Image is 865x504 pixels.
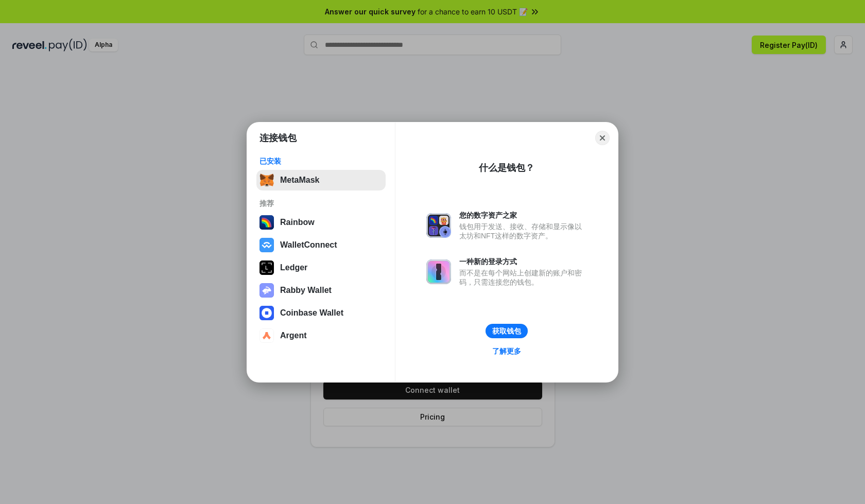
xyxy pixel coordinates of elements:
[492,346,521,356] div: 了解更多
[256,280,386,301] button: Rabby Wallet
[280,331,307,340] div: Argent
[259,283,274,298] img: svg+xml,%3Csvg%20xmlns%3D%22http%3A%2F%2Fwww.w3.org%2F2000%2Fsvg%22%20fill%3D%22none%22%20viewBox...
[459,222,587,240] div: 钱包用于发送、接收、存储和显示像以太坊和NFT这样的数字资产。
[459,257,587,266] div: 一种新的登录方式
[259,157,383,166] div: 已安装
[492,326,521,336] div: 获取钱包
[259,260,274,275] img: svg+xml,%3Csvg%20xmlns%3D%22http%3A%2F%2Fwww.w3.org%2F2000%2Fsvg%22%20width%3D%2228%22%20height%3...
[459,211,587,220] div: 您的数字资产之家
[256,170,386,190] button: MetaMask
[259,199,383,208] div: 推荐
[256,325,386,346] button: Argent
[256,212,386,233] button: Rainbow
[280,218,315,227] div: Rainbow
[595,131,610,145] button: Close
[426,259,451,284] img: svg+xml,%3Csvg%20xmlns%3D%22http%3A%2F%2Fwww.w3.org%2F2000%2Fsvg%22%20fill%3D%22none%22%20viewBox...
[259,328,274,343] img: svg+xml,%3Csvg%20width%3D%2228%22%20height%3D%2228%22%20viewBox%3D%220%200%2028%2028%22%20fill%3D...
[486,324,528,338] button: 获取钱包
[479,162,534,174] div: 什么是钱包？
[259,215,274,230] img: svg+xml,%3Csvg%20width%3D%22120%22%20height%3D%22120%22%20viewBox%3D%220%200%20120%20120%22%20fil...
[280,286,332,295] div: Rabby Wallet
[280,176,319,185] div: MetaMask
[256,303,386,323] button: Coinbase Wallet
[259,306,274,320] img: svg+xml,%3Csvg%20width%3D%2228%22%20height%3D%2228%22%20viewBox%3D%220%200%2028%2028%22%20fill%3D...
[259,132,297,144] h1: 连接钱包
[256,257,386,278] button: Ledger
[259,238,274,252] img: svg+xml,%3Csvg%20width%3D%2228%22%20height%3D%2228%22%20viewBox%3D%220%200%2028%2028%22%20fill%3D...
[486,344,527,358] a: 了解更多
[459,268,587,287] div: 而不是在每个网站上创建新的账户和密码，只需连接您的钱包。
[256,235,386,255] button: WalletConnect
[280,308,343,318] div: Coinbase Wallet
[259,173,274,187] img: svg+xml,%3Csvg%20fill%3D%22none%22%20height%3D%2233%22%20viewBox%3D%220%200%2035%2033%22%20width%...
[280,240,337,250] div: WalletConnect
[280,263,307,272] div: Ledger
[426,213,451,238] img: svg+xml,%3Csvg%20xmlns%3D%22http%3A%2F%2Fwww.w3.org%2F2000%2Fsvg%22%20fill%3D%22none%22%20viewBox...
